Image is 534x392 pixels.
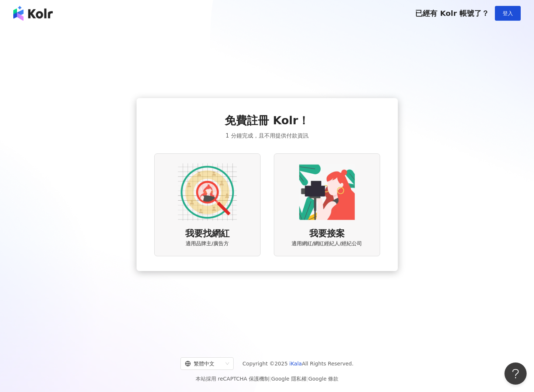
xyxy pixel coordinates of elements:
a: Google 條款 [308,376,338,382]
span: | [269,376,271,382]
div: 繁體中文 [185,358,223,370]
a: Google 隱私權 [271,376,307,382]
span: 本站採用 reCAPTCHA 保護機制 [196,374,338,383]
iframe: Help Scout Beacon - Open [504,362,527,385]
span: 適用品牌主/廣告方 [186,240,229,247]
img: KOL identity option [297,163,356,222]
span: 1 分鐘完成，且不用提供付款資訊 [225,131,308,140]
span: 登入 [503,10,513,16]
img: logo [13,6,53,21]
span: 我要找網紅 [185,228,230,240]
img: AD identity option [178,163,237,222]
span: 已經有 Kolr 帳號了？ [415,9,489,18]
span: 適用網紅/網紅經紀人/經紀公司 [292,240,362,247]
button: 登入 [495,6,521,21]
span: 我要接案 [309,228,345,240]
a: iKala [289,361,302,367]
span: | [307,376,309,382]
span: Copyright © 2025 All Rights Reserved. [242,359,354,368]
span: 免費註冊 Kolr！ [225,113,309,128]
